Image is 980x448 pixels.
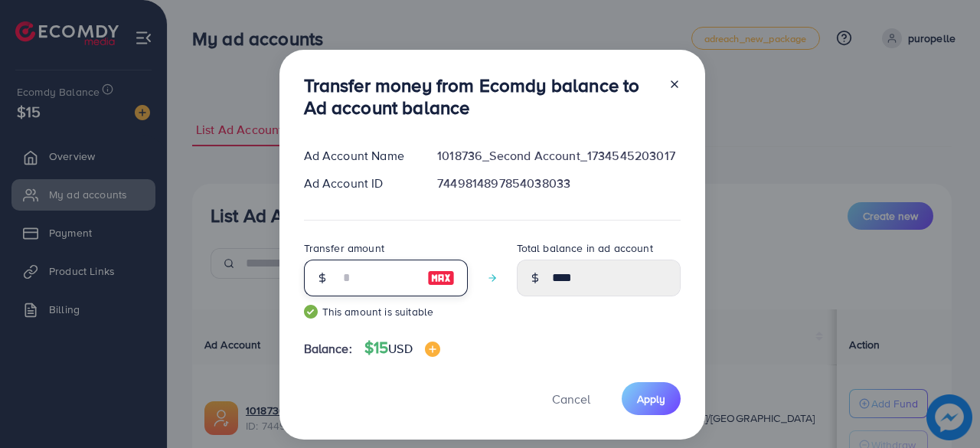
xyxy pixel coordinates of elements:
[517,240,653,256] label: Total balance in ad account
[364,338,440,358] h4: $15
[622,382,681,415] button: Apply
[552,391,590,407] span: Cancel
[292,147,426,165] div: Ad Account Name
[637,391,665,407] span: Apply
[425,342,440,357] img: image
[425,147,692,165] div: 1018736_Second Account_1734545203017
[533,382,609,415] button: Cancel
[427,269,455,287] img: image
[304,304,468,319] small: This amount is suitable
[304,74,656,119] h3: Transfer money from Ecomdy balance to Ad account balance
[425,175,692,192] div: 7449814897854038033
[304,305,318,319] img: guide
[304,240,384,256] label: Transfer amount
[292,175,426,192] div: Ad Account ID
[388,340,412,357] span: USD
[304,340,352,358] span: Balance:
